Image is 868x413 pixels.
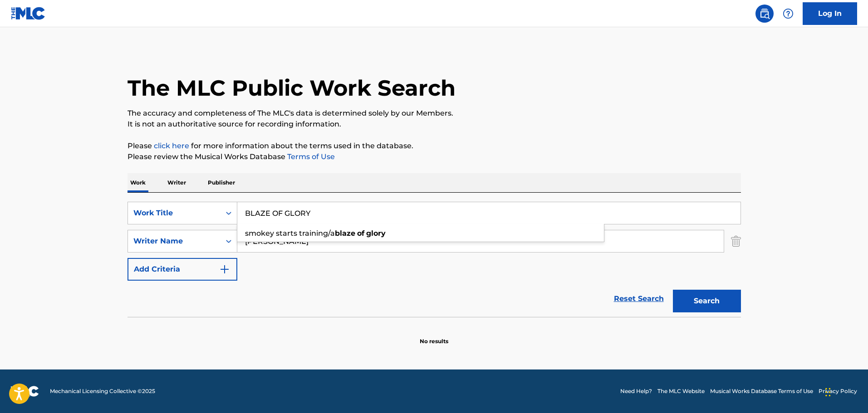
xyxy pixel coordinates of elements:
p: Please review the Musical Works Database [128,151,741,162]
a: Need Help? [620,387,652,395]
img: help [783,8,794,19]
img: logo [11,386,39,397]
img: MLC Logo [11,7,46,20]
p: It is not an authoritative source for recording information. [128,119,741,130]
a: Public Search [755,5,774,23]
a: Privacy Policy [819,387,857,395]
h1: The MLC Public Work Search [128,74,456,102]
span: Mechanical Licensing Collective © 2025 [50,387,155,395]
button: Add Criteria [128,258,237,281]
a: The MLC Website [657,387,705,395]
span: smokey starts training/a [245,229,335,238]
a: Log In [803,2,857,25]
p: Publisher [205,173,238,192]
img: Delete Criterion [731,230,741,253]
strong: glory [366,229,386,238]
button: Search [673,290,741,312]
div: Writer Name [133,236,215,247]
iframe: Chat Widget [823,369,868,413]
img: 9d2ae6d4665cec9f34b9.svg [219,264,230,275]
div: Work Title [133,208,215,219]
div: Drag [825,379,831,406]
p: Writer [165,173,189,192]
img: search [759,8,770,19]
a: Musical Works Database Terms of Use [710,387,813,395]
strong: of [357,229,364,238]
p: Work [128,173,148,192]
a: click here [154,141,189,150]
strong: blaze [335,229,355,238]
p: No results [420,326,448,345]
div: Help [779,5,797,23]
p: The accuracy and completeness of The MLC's data is determined solely by our Members. [128,108,741,119]
p: Please for more information about the terms used in the database. [128,141,741,151]
form: Search Form [128,202,741,317]
a: Reset Search [609,289,668,309]
a: Terms of Use [285,152,335,161]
